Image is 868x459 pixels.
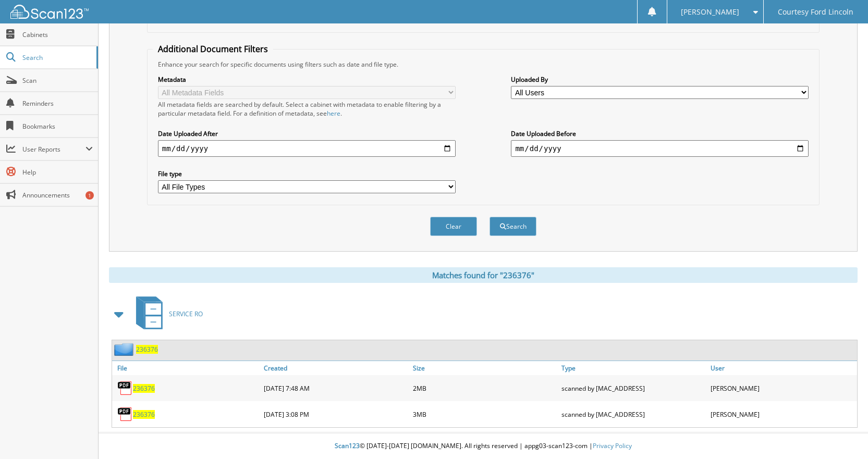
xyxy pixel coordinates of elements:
[22,122,93,131] span: Bookmarks
[410,378,559,399] div: 2MB
[327,109,340,118] a: here
[261,404,410,425] div: [DATE] 3:08 PM
[559,404,708,425] div: scanned by [MAC_ADDRESS]
[133,384,155,393] a: 236376
[117,406,133,422] img: PDF.png
[153,60,814,69] div: Enhance your search for specific documents using filters such as date and file type.
[559,361,708,375] a: Type
[511,129,809,138] label: Date Uploaded Before
[169,309,203,318] span: SERVICE RO
[708,404,857,425] div: [PERSON_NAME]
[778,9,853,15] span: Courtesy Ford Lincoln
[708,378,857,399] div: [PERSON_NAME]
[22,191,93,200] span: Announcements
[22,30,93,39] span: Cabinets
[410,361,559,375] a: Size
[153,43,273,55] legend: Additional Document Filters
[158,129,456,138] label: Date Uploaded After
[410,404,559,425] div: 3MB
[22,76,93,85] span: Scan
[22,168,93,177] span: Help
[261,361,410,375] a: Created
[136,345,158,354] a: 236376
[114,343,136,356] img: folder2.png
[112,361,261,375] a: File
[511,140,809,157] input: end
[430,217,477,236] button: Clear
[559,378,708,399] div: scanned by [MAC_ADDRESS]
[593,441,632,450] a: Privacy Policy
[133,410,155,419] a: 236376
[22,99,93,108] span: Reminders
[511,75,809,84] label: Uploaded By
[10,5,89,19] img: scan123-logo-white.svg
[158,169,456,178] label: File type
[490,217,536,236] button: Search
[117,380,133,396] img: PDF.png
[158,75,456,84] label: Metadata
[816,409,868,459] iframe: Chat Widget
[85,191,94,200] div: 1
[158,100,456,118] div: All metadata fields are searched by default. Select a cabinet with metadata to enable filtering b...
[681,9,739,15] span: [PERSON_NAME]
[22,145,85,154] span: User Reports
[261,378,410,399] div: [DATE] 7:48 AM
[99,433,868,459] div: © [DATE]-[DATE] [DOMAIN_NAME]. All rights reserved | appg03-scan123-com |
[109,267,858,283] div: Matches found for "236376"
[708,361,857,375] a: User
[22,53,91,62] span: Search
[335,441,360,450] span: Scan123
[158,140,456,157] input: start
[130,293,203,334] a: SERVICE RO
